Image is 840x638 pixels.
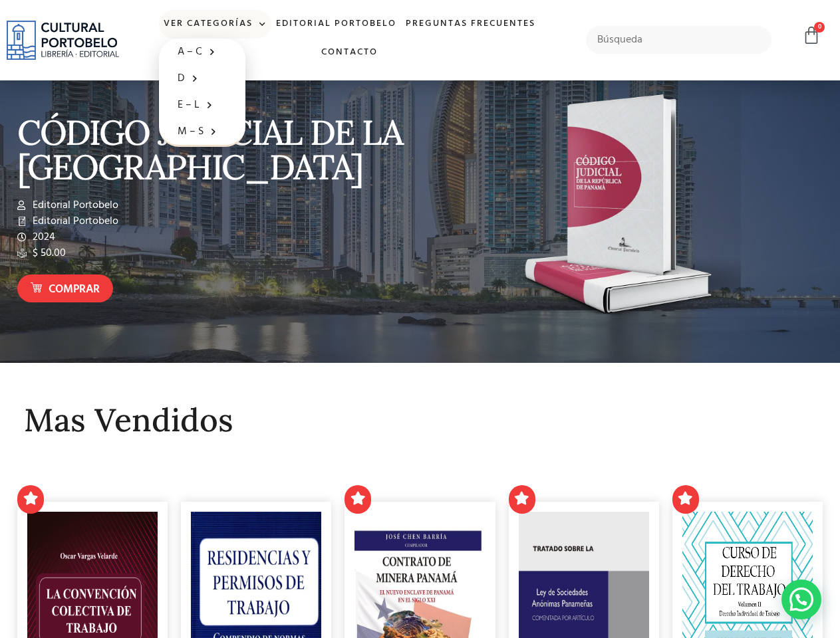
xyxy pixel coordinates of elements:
input: Búsqueda [586,26,771,54]
span: 2024 [29,229,55,245]
a: Comprar [17,274,113,303]
div: Contactar por WhatsApp [781,580,821,619]
a: D [159,65,245,92]
a: Editorial Portobelo [271,10,401,39]
a: 0 [802,26,821,45]
p: CÓDIGO JUDICIAL DE LA [GEOGRAPHIC_DATA] [17,115,414,184]
ul: Ver Categorías [159,39,245,147]
a: A – C [159,39,245,65]
span: Editorial Portobelo [29,197,118,213]
span: Comprar [49,281,100,298]
span: Editorial Portobelo [29,213,118,229]
span: $ 50.00 [29,245,66,261]
h2: Mas Vendidos [24,403,816,438]
a: Preguntas frecuentes [401,10,540,39]
a: Contacto [317,39,382,67]
a: Ver Categorías [159,10,271,39]
a: M – S [159,118,245,145]
span: 0 [814,22,825,33]
a: E – L [159,92,245,118]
